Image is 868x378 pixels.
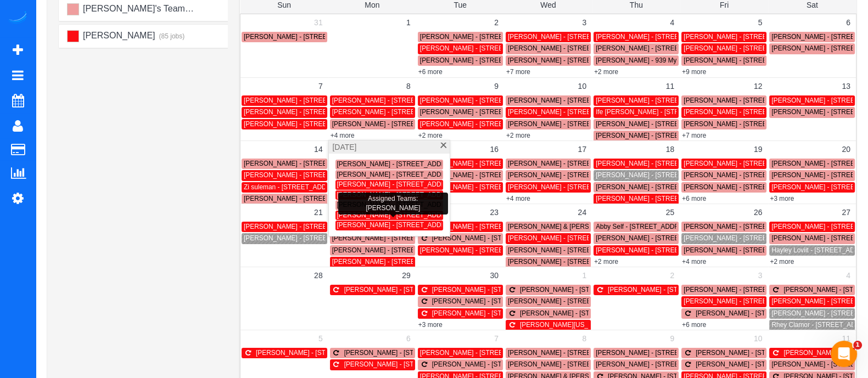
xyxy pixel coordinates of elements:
span: [PERSON_NAME] - [STREET_ADDRESS] [608,286,732,294]
span: [PERSON_NAME] - [STREET_ADDRESS] [596,160,720,167]
span: [PERSON_NAME] - [STREET_ADDRESS] [520,286,644,294]
span: [PERSON_NAME] - [STREET_ADDRESS][PERSON_NAME] [684,108,861,116]
a: 10 [748,330,768,347]
a: +7 more [682,132,706,139]
span: [PERSON_NAME] - [STREET_ADDRESS] [420,349,544,357]
span: [PERSON_NAME] - [STREET_ADDRESS][PERSON_NAME] [596,360,774,368]
a: 13 [836,78,856,94]
a: +6 more [418,68,443,76]
span: [PERSON_NAME] - [STREET_ADDRESS][PERSON_NAME] [420,57,598,64]
a: +2 more [594,258,618,266]
span: Ife [PERSON_NAME] - [STREET_ADDRESS] [596,108,729,116]
a: 7 [313,78,328,94]
span: [PERSON_NAME] - [STREET_ADDRESS] [508,234,632,242]
span: [PERSON_NAME][US_STATE] - [STREET_ADDRESS] [520,321,680,329]
a: 18 [660,141,680,157]
a: 2 [664,267,680,284]
a: +2 more [418,132,443,139]
span: [PERSON_NAME] - [STREET_ADDRESS][PERSON_NAME] [520,309,698,317]
a: 2 [489,14,504,31]
span: [PERSON_NAME] - [STREET_ADDRESS][PERSON_NAME] [337,180,514,188]
a: 14 [309,141,328,157]
a: 17 [572,141,592,157]
span: [PERSON_NAME] - [STREET_ADDRESS] Se, Marietta, GA 30067 [508,120,702,128]
span: [PERSON_NAME] - [STREET_ADDRESS] [244,171,368,179]
span: [PERSON_NAME] - [STREET_ADDRESS][PERSON_NAME] [244,160,422,167]
a: 9 [664,330,680,347]
span: [PERSON_NAME] - [STREET_ADDRESS] [684,120,808,128]
a: +2 more [506,132,530,139]
span: [PERSON_NAME] - [STREET_ADDRESS][PERSON_NAME] Sw, [GEOGRAPHIC_DATA] [244,108,503,116]
span: [PERSON_NAME] - [STREET_ADDRESS][PERSON_NAME] [420,108,598,116]
a: +6 more [682,195,706,202]
span: [PERSON_NAME] - [STREET_ADDRESS] [244,33,368,41]
a: 27 [836,204,856,221]
span: [PERSON_NAME] - [STREET_ADDRESS][PERSON_NAME][PERSON_NAME] [332,108,564,116]
a: +4 more [331,132,355,139]
a: 30 [484,267,504,284]
span: [PERSON_NAME] - [STREET_ADDRESS] [596,33,720,41]
a: 11 [660,78,680,94]
a: 4 [664,14,680,31]
span: [PERSON_NAME] - [STREET_ADDRESS][PERSON_NAME] [596,132,774,139]
iframe: Intercom live chat [831,341,857,367]
a: 26 [748,204,768,221]
span: [PERSON_NAME] - [STREET_ADDRESS][PERSON_NAME] [432,297,610,305]
span: Thu [630,1,643,9]
span: [PERSON_NAME] - [STREET_ADDRESS] [420,120,544,128]
span: [PERSON_NAME] - [STREET_ADDRESS] [508,183,632,191]
span: [PERSON_NAME] - [STREET_ADDRESS] [420,171,544,179]
a: 11 [836,330,856,347]
span: [PERSON_NAME] - [STREET_ADDRESS][PERSON_NAME] [508,360,686,368]
span: [PERSON_NAME] - [STREET_ADDRESS] [420,97,544,104]
span: Mon [365,1,379,9]
span: [PERSON_NAME] - [STREET_ADDRESS] [337,221,461,229]
span: [PERSON_NAME] - [STREET_ADDRESS] [508,171,632,179]
span: [PERSON_NAME] - [STREET_ADDRESS][PERSON_NAME] [244,195,422,202]
a: 10 [572,78,592,94]
a: 9 [489,78,504,94]
span: Zi suleman - [STREET_ADDRESS][PERSON_NAME][PERSON_NAME] [244,183,453,191]
span: [PERSON_NAME] - [STREET_ADDRESS][PERSON_NAME] [337,211,514,219]
a: +6 more [682,321,706,329]
span: [PERSON_NAME] - [STREET_ADDRESS] [684,183,808,191]
span: [PERSON_NAME] - [STREET_ADDRESS][PERSON_NAME] [596,183,774,191]
span: Sat [807,1,818,9]
a: 6 [401,330,416,347]
span: [DATE] [332,142,356,153]
span: [PERSON_NAME] & [PERSON_NAME] - [STREET_ADDRESS] [508,223,693,230]
span: Fri [720,1,729,9]
a: 28 [309,267,328,284]
span: [PERSON_NAME] - [STREET_ADDRESS][PERSON_NAME] [684,286,861,294]
a: 1 [576,267,592,284]
span: [PERSON_NAME] - [STREET_ADDRESS] [244,120,368,128]
a: 25 [660,204,680,221]
small: (85 jobs) [158,32,184,40]
span: [PERSON_NAME] - [STREET_ADDRESS][PERSON_NAME][PERSON_NAME] [508,258,740,266]
a: 6 [841,14,856,31]
span: [PERSON_NAME] - [STREET_ADDRESS] [420,44,544,52]
span: Abby Self - [STREET_ADDRESS] [596,223,694,230]
a: 23 [484,204,504,221]
span: [PERSON_NAME] - 939 Mytel [STREET_ADDRESS] [596,57,750,64]
span: [PERSON_NAME] - [STREET_ADDRESS] [256,349,380,357]
a: 8 [576,330,592,347]
span: [PERSON_NAME] - [STREET_ADDRESS][PERSON_NAME] [508,33,686,41]
span: [PERSON_NAME] - [STREET_ADDRESS] [508,44,632,52]
span: [PERSON_NAME] - [STREET_ADDRESS] [420,160,544,167]
span: [PERSON_NAME] - [STREET_ADDRESS][PERSON_NAME] [684,160,861,167]
span: [PERSON_NAME] - [STREET_ADDRESS] [596,234,720,242]
a: 29 [396,267,416,284]
span: [PERSON_NAME] - [STREET_ADDRESS] [332,120,456,128]
a: +2 more [770,258,794,266]
span: [PERSON_NAME] - [STREET_ADDRESS][PERSON_NAME] [344,286,522,294]
span: [PERSON_NAME] - [STREET_ADDRESS] Se, Marietta, GA 30067 [508,349,702,357]
span: [PERSON_NAME] - [STREET_ADDRESS][PERSON_NAME] [332,234,510,242]
span: [PERSON_NAME] - [STREET_ADDRESS] [332,246,456,254]
span: [PERSON_NAME] - [STREET_ADDRESS][PERSON_NAME] [432,234,610,242]
span: [PERSON_NAME] - [STREET_ADDRESS] [684,97,808,104]
span: Wed [540,1,556,9]
span: [PERSON_NAME] - [STREET_ADDRESS][PERSON_NAME] [684,33,861,41]
span: [PERSON_NAME] - [STREET_ADDRESS][PERSON_NAME] [596,246,774,254]
span: [PERSON_NAME] - [STREET_ADDRESS] [684,171,808,179]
